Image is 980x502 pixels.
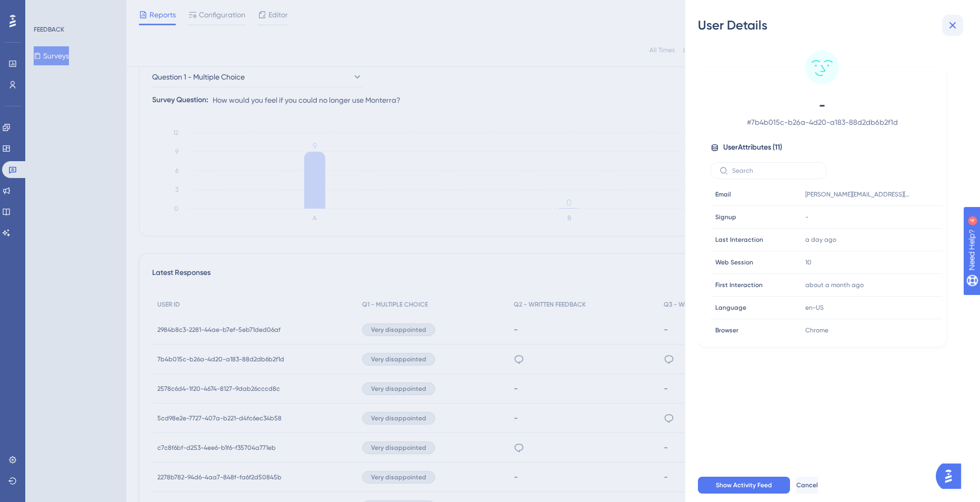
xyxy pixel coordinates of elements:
[805,281,864,289] time: about a month ago
[698,17,967,34] div: User Details
[715,326,738,334] span: Browser
[25,3,66,15] span: Need Help?
[716,481,772,489] span: Show Activity Feed
[805,213,808,221] span: -
[73,5,76,14] div: 4
[715,281,763,289] span: First Interaction
[796,477,818,494] button: Cancel
[715,303,746,312] span: Language
[805,258,812,267] span: 10
[715,213,736,221] span: Signup
[715,190,731,199] span: Email
[732,167,817,174] input: Search
[936,460,967,492] iframe: UserGuiding AI Assistant Launcher
[715,235,763,244] span: Last Interaction
[805,326,828,334] span: Chrome
[796,481,818,489] span: Cancel
[729,97,915,114] span: -
[729,116,915,129] span: # 7b4b015c-b26a-4d20-a183-88d2db6b2f1d
[698,477,790,494] button: Show Activity Feed
[805,236,836,243] time: a day ago
[805,190,911,199] span: [PERSON_NAME][EMAIL_ADDRESS][DOMAIN_NAME]
[805,303,824,312] span: en-US
[715,258,753,267] span: Web Session
[723,141,782,154] span: User Attributes ( 11 )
